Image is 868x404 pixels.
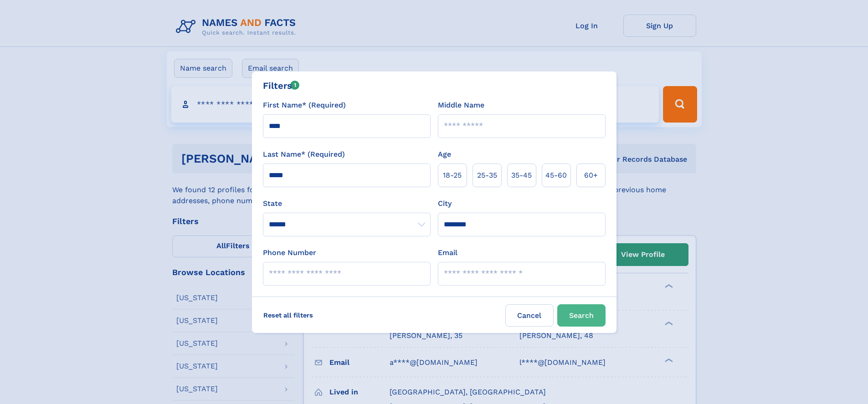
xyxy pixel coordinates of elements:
[263,247,316,258] label: Phone Number
[584,170,598,181] span: 60+
[257,304,319,326] label: Reset all filters
[545,170,567,181] span: 45‑60
[438,247,457,258] label: Email
[263,198,431,209] label: State
[263,100,346,111] label: First Name* (Required)
[438,198,452,209] label: City
[263,149,345,160] label: Last Name* (Required)
[511,170,532,181] span: 35‑45
[438,149,451,160] label: Age
[438,100,484,111] label: Middle Name
[505,304,554,327] label: Cancel
[443,170,462,181] span: 18‑25
[477,170,497,181] span: 25‑35
[263,79,300,92] div: Filters
[557,304,606,327] button: Search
